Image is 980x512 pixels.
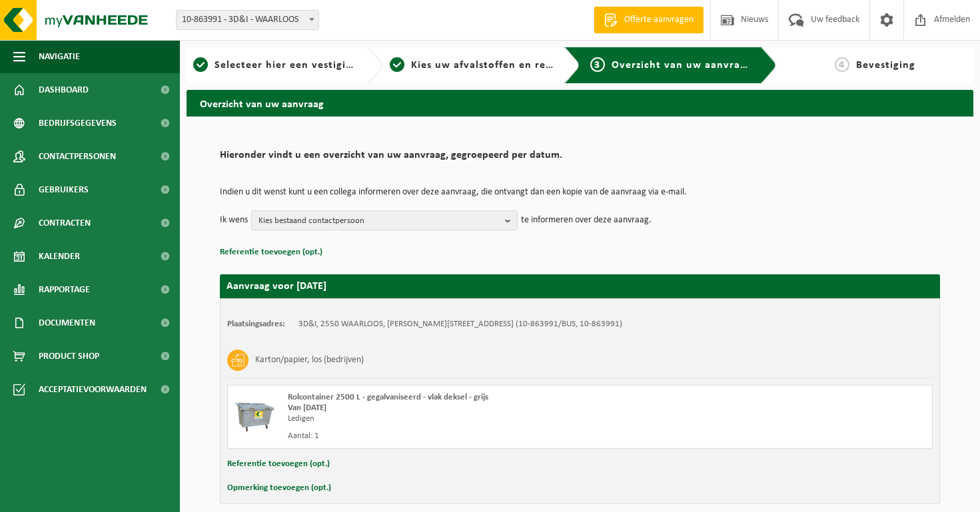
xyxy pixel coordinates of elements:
[39,273,90,306] span: Rapportage
[39,306,95,340] span: Documenten
[227,281,326,292] strong: Aanvraag voor [DATE]
[177,11,318,29] span: 10-863991 - 3D&I - WAARLOOS
[390,57,404,72] span: 2
[220,210,248,230] p: Ik wens
[251,210,518,230] button: Kies bestaand contactpersoon
[288,403,326,412] strong: Van [DATE]
[215,60,358,71] span: Selecteer hier een vestiging
[390,57,553,73] a: 2Kies uw afvalstoffen en recipiënten
[835,57,849,72] span: 4
[39,40,80,73] span: Navigatie
[227,455,330,473] button: Referentie toevoegen (opt.)
[39,340,99,373] span: Product Shop
[39,373,147,406] span: Acceptatievoorwaarden
[193,57,356,73] a: 1Selecteer hier een vestiging
[590,57,605,72] span: 3
[39,206,91,240] span: Contracten
[621,13,697,27] span: Offerte aanvragen
[411,60,594,71] span: Kies uw afvalstoffen en recipiënten
[39,107,117,140] span: Bedrijfsgegevens
[612,60,752,71] span: Overzicht van uw aanvraag
[227,320,285,328] strong: Plaatsingsadres:
[298,319,622,330] td: 3D&I, 2550 WAARLOOS, [PERSON_NAME][STREET_ADDRESS] (10-863991/BUS, 10-863991)
[227,479,331,497] button: Opmerking toevoegen (opt.)
[39,140,116,173] span: Contactpersonen
[288,393,488,401] span: Rolcontainer 2500 L - gegalvaniseerd - vlak deksel - grijs
[220,150,940,168] h2: Hieronder vindt u een overzicht van uw aanvraag, gegroepeerd per datum.
[193,57,208,72] span: 1
[39,73,89,107] span: Dashboard
[521,210,652,230] p: te informeren over deze aanvraag.
[258,211,500,231] span: Kies bestaand contactpersoon
[39,173,89,206] span: Gebruikers
[187,90,973,116] h2: Overzicht van uw aanvraag
[856,60,915,71] span: Bevestiging
[220,188,940,197] p: Indien u dit wenst kunt u een collega informeren over deze aanvraag, die ontvangt dan een kopie v...
[220,244,322,261] button: Referentie toevoegen (opt.)
[255,350,364,371] h3: Karton/papier, los (bedrijven)
[39,240,80,273] span: Kalender
[594,7,704,33] a: Offerte aanvragen
[176,10,319,30] span: 10-863991 - 3D&I - WAARLOOS
[288,413,634,424] div: Ledigen
[288,431,634,441] div: Aantal: 1
[235,392,274,432] img: WB-2500-GAL-GY-01.png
